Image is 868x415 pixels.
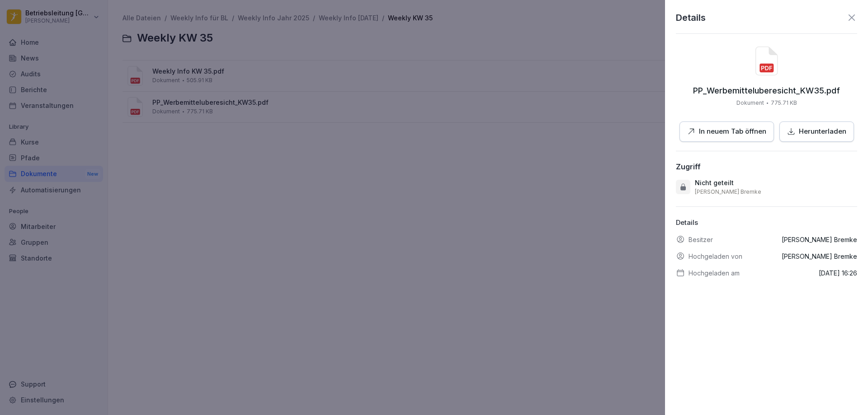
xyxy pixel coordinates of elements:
button: In neuem Tab öffnen [679,121,774,142]
p: [PERSON_NAME] Bremke [782,235,857,244]
p: Details [676,218,857,228]
p: [PERSON_NAME] Bremke [695,188,761,196]
p: Details [676,11,706,24]
p: 775.71 KB [771,99,797,107]
p: In neuem Tab öffnen [699,126,766,137]
p: Hochgeladen am [689,268,740,278]
p: [DATE] 16:26 [819,268,857,278]
p: Herunterladen [799,126,846,137]
p: Besitzer [689,235,713,244]
p: Hochgeladen von [689,252,742,261]
p: [PERSON_NAME] Bremke [782,252,857,261]
button: Herunterladen [779,121,854,142]
p: Dokument [736,99,764,107]
div: Zugriff [676,162,701,171]
p: PP_Werbemitteluberesicht_KW35.pdf [693,86,840,95]
p: Nicht geteilt [695,178,734,187]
